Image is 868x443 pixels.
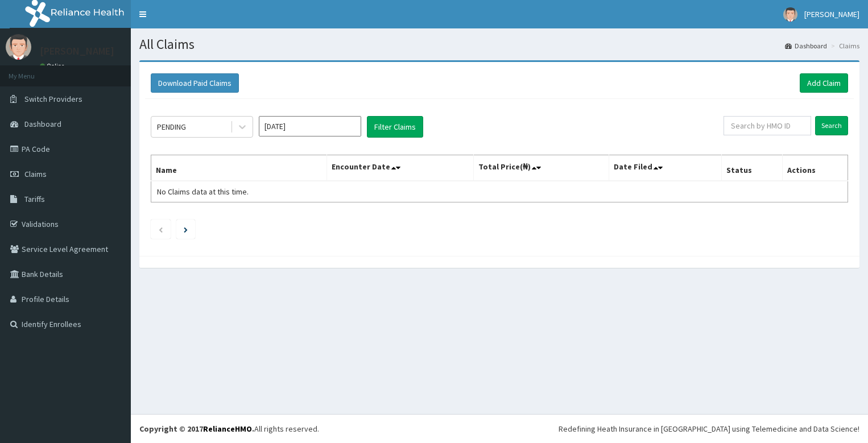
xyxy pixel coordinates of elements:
[609,155,722,181] th: Date Filed
[40,46,114,56] p: [PERSON_NAME]
[139,424,254,434] strong: Copyright © 2017 .
[6,34,31,60] img: User Image
[139,37,859,52] h1: All Claims
[804,9,859,19] span: [PERSON_NAME]
[259,116,361,136] input: Select Month and Year
[151,73,239,93] button: Download Paid Claims
[724,116,811,135] input: Search by HMO ID
[782,155,848,181] th: Actions
[151,155,327,181] th: Name
[785,41,827,51] a: Dashboard
[40,62,67,70] a: Online
[367,116,423,138] button: Filter Claims
[157,121,186,133] div: PENDING
[24,169,47,179] span: Claims
[157,187,249,197] span: No Claims data at this time.
[800,73,848,93] a: Add Claim
[184,224,188,234] a: Next page
[24,119,61,129] span: Dashboard
[815,116,848,135] input: Search
[828,41,859,51] li: Claims
[559,423,859,434] div: Redefining Heath Insurance in [GEOGRAPHIC_DATA] using Telemedicine and Data Science!
[783,7,797,22] img: User Image
[24,194,45,204] span: Tariffs
[24,94,82,104] span: Switch Providers
[326,155,473,181] th: Encounter Date
[722,155,783,181] th: Status
[131,414,868,443] footer: All rights reserved.
[203,424,252,434] a: RelianceHMO
[473,155,609,181] th: Total Price(₦)
[158,224,163,234] a: Previous page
